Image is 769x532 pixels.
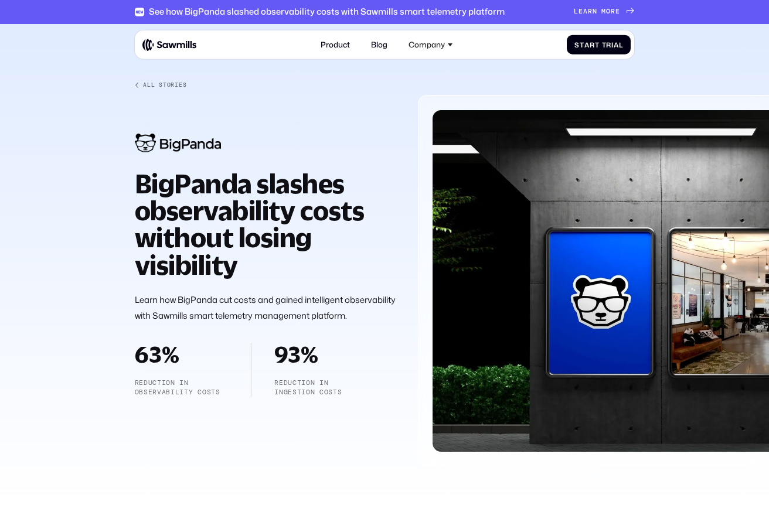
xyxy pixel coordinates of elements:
[588,8,593,16] span: r
[619,41,623,49] span: l
[615,8,620,16] span: e
[580,41,584,49] span: t
[567,35,631,54] a: StartTrial
[274,378,342,397] div: reduction in ingestion costs
[611,8,615,16] span: r
[574,8,579,16] span: L
[593,8,597,16] span: n
[135,170,400,278] h1: BigPanda slashes observability costs without losing visibility
[595,41,600,49] span: t
[135,378,228,397] div: Reduction in observability costs
[149,6,505,17] div: See how BigPanda slashed observability costs with Sawmills smart telemetry platform
[590,41,595,49] span: r
[602,41,607,49] span: T
[579,8,583,16] span: e
[611,41,614,49] span: i
[315,35,356,55] a: Product
[583,8,588,16] span: a
[409,40,445,50] div: Company
[274,343,342,367] div: 93%
[135,292,400,323] p: Learn how BigPanda cut costs and gained intelligent observability with Sawmills smart telemetry m...
[601,8,606,16] span: m
[135,343,228,367] div: 63%
[403,35,458,55] div: Company
[135,81,400,88] a: All Stories
[606,8,611,16] span: o
[614,41,619,49] span: a
[365,35,393,55] a: Blog
[606,41,611,49] span: r
[574,8,634,16] a: Learnmore
[143,81,186,88] div: All Stories
[584,41,590,49] span: a
[574,41,580,49] span: S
